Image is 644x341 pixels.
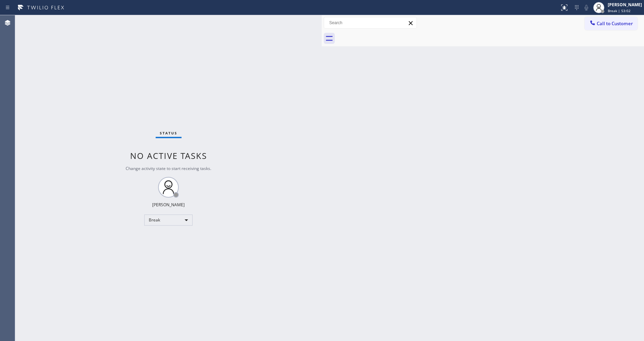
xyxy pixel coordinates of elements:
[582,3,591,12] button: Mute
[160,131,177,135] span: Status
[608,2,642,8] div: [PERSON_NAME]
[152,202,185,208] div: [PERSON_NAME]
[144,215,193,226] div: Break
[126,165,211,171] span: Change activity state to start receiving tasks.
[130,150,207,161] span: No active tasks
[597,20,633,27] span: Call to Customer
[324,17,417,28] input: Search
[585,17,637,30] button: Call to Customer
[608,8,631,13] span: Break | 53:02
